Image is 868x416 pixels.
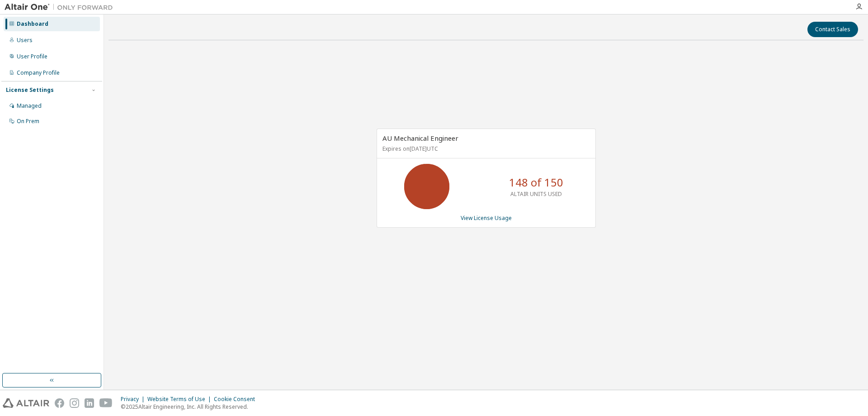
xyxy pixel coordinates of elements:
div: On Prem [17,118,39,125]
button: Contact Sales [807,22,858,37]
img: Altair One [5,3,118,12]
a: View License Usage [461,214,512,222]
div: Users [17,37,33,44]
div: Managed [17,102,42,110]
img: instagram.svg [70,398,79,408]
img: altair_logo.svg [3,398,49,408]
img: facebook.svg [55,398,64,408]
div: Website Terms of Use [147,396,214,403]
p: © 2025 Altair Engineering, Inc. All Rights Reserved. [121,403,260,411]
div: License Settings [6,86,54,94]
span: AU Mechanical Engineer [382,134,458,143]
img: youtube.svg [99,398,113,408]
img: linkedin.svg [85,398,94,408]
div: User Profile [17,53,47,60]
div: Privacy [121,396,147,403]
p: 148 of 150 [509,175,563,190]
div: Cookie Consent [214,396,260,403]
div: Company Profile [17,69,60,77]
p: ALTAIR UNITS USED [510,190,562,198]
p: Expires on [DATE] UTC [382,145,588,153]
div: Dashboard [17,20,48,28]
